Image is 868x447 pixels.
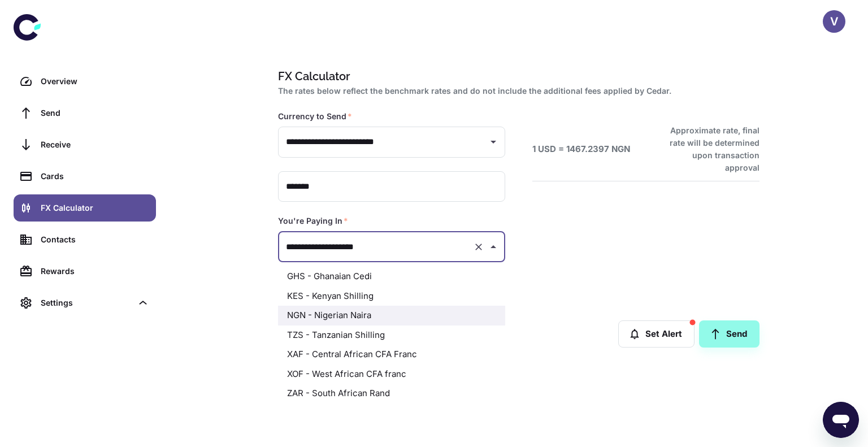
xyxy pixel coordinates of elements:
[699,320,759,348] a: Send
[278,111,352,122] label: Currency to Send
[657,124,759,174] h6: Approximate rate, final rate will be determined upon transaction approval
[618,320,695,348] button: Set Alert
[14,226,156,253] a: Contacts
[14,68,156,95] a: Overview
[823,402,859,438] iframe: Button to launch messaging window
[14,258,156,285] a: Rewards
[823,10,845,33] button: V
[471,239,487,255] button: Clear
[14,131,156,158] a: Receive
[14,194,156,222] a: FX Calculator
[278,326,505,345] li: TZS - Tanzanian Shilling
[41,138,149,151] div: Receive
[278,384,505,403] li: ZAR - South African Rand
[41,107,149,119] div: Send
[278,364,505,384] li: XOF - West African CFA franc
[41,297,132,309] div: Settings
[278,267,505,287] li: GHS - Ghanaian Cedi
[278,68,755,85] h1: FX Calculator
[485,239,501,255] button: Close
[14,163,156,190] a: Cards
[14,289,156,316] div: Settings
[41,265,149,277] div: Rewards
[485,134,501,150] button: Open
[278,287,505,306] li: KES - Kenyan Shilling
[278,345,505,364] li: XAF - Central African CFA Franc
[41,202,149,214] div: FX Calculator
[278,306,505,326] li: NGN - Nigerian Naira
[532,143,630,156] h6: 1 USD = 1467.2397 NGN
[41,75,149,88] div: Overview
[278,215,348,227] label: You're Paying In
[14,99,156,127] a: Send
[41,233,149,246] div: Contacts
[41,170,149,183] div: Cards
